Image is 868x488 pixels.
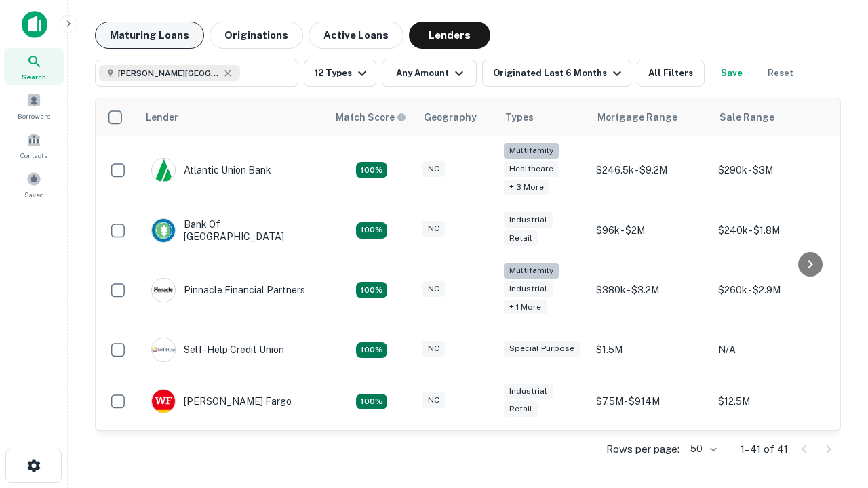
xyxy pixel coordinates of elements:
[711,256,833,325] td: $260k - $2.9M
[505,109,534,125] div: Types
[152,279,175,302] img: picture
[504,212,553,228] div: Industrial
[356,162,387,178] div: Matching Properties: 14, hasApolloMatch: undefined
[422,221,445,237] div: NC
[504,341,580,357] div: Special Purpose
[589,98,711,136] th: Mortgage Range
[504,281,553,297] div: Industrial
[741,441,788,457] p: 1–41 of 41
[4,166,64,203] a: Saved
[504,230,538,246] div: Retail
[637,60,705,87] button: All Filters
[356,222,387,239] div: Matching Properties: 15, hasApolloMatch: undefined
[504,384,553,399] div: Industrial
[118,67,220,79] span: [PERSON_NAME][GEOGRAPHIC_DATA], [GEOGRAPHIC_DATA]
[382,60,477,87] button: Any Amount
[328,98,416,136] th: Capitalize uses an advanced AI algorithm to match your search with the best lender. The match sco...
[356,342,387,359] div: Matching Properties: 11, hasApolloMatch: undefined
[356,394,387,410] div: Matching Properties: 15, hasApolloMatch: undefined
[589,324,711,375] td: $1.5M
[336,110,406,125] div: Capitalize uses an advanced AI algorithm to match your search with the best lender. The match sco...
[424,109,477,125] div: Geography
[422,161,445,177] div: NC
[20,150,47,161] span: Contacts
[152,159,175,182] img: picture
[589,205,711,256] td: $96k - $2M
[22,11,47,38] img: capitalize-icon.png
[800,336,868,401] iframe: Chat Widget
[422,281,445,297] div: NC
[146,109,178,125] div: Lender
[304,60,376,87] button: 12 Types
[18,110,50,121] span: Borrowers
[4,48,64,85] a: Search
[416,98,497,136] th: Geography
[504,263,559,279] div: Multifamily
[151,278,305,302] div: Pinnacle Financial Partners
[409,22,490,49] button: Lenders
[4,87,64,124] a: Borrowers
[152,390,175,413] img: picture
[138,98,328,136] th: Lender
[210,22,303,49] button: Originations
[504,401,538,417] div: Retail
[711,136,833,205] td: $290k - $3M
[493,65,625,81] div: Originated Last 6 Months
[504,143,559,159] div: Multifamily
[504,161,559,177] div: Healthcare
[482,60,631,87] button: Originated Last 6 Months
[152,219,175,242] img: picture
[95,22,204,49] button: Maturing Loans
[151,158,271,182] div: Atlantic Union Bank
[589,136,711,205] td: $246.5k - $9.2M
[711,205,833,256] td: $240k - $1.8M
[336,110,403,125] h6: Match Score
[685,439,719,459] div: 50
[711,324,833,375] td: N/A
[711,375,833,427] td: $12.5M
[497,98,589,136] th: Types
[719,109,774,125] div: Sale Range
[710,60,753,87] button: Save your search to get updates of matches that match your search criteria.
[309,22,403,49] button: Active Loans
[606,441,679,457] p: Rows per page:
[22,71,46,82] span: Search
[151,389,292,413] div: [PERSON_NAME] Fargo
[152,338,175,361] img: picture
[504,300,547,315] div: + 1 more
[711,98,833,136] th: Sale Range
[597,109,677,125] div: Mortgage Range
[422,392,445,408] div: NC
[422,341,445,357] div: NC
[151,338,284,362] div: Self-help Credit Union
[589,375,711,427] td: $7.5M - $914M
[151,218,314,243] div: Bank Of [GEOGRAPHIC_DATA]
[759,60,802,87] button: Reset
[589,256,711,325] td: $380k - $3.2M
[504,180,549,195] div: + 3 more
[24,189,44,200] span: Saved
[4,127,64,163] a: Contacts
[356,282,387,298] div: Matching Properties: 24, hasApolloMatch: undefined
